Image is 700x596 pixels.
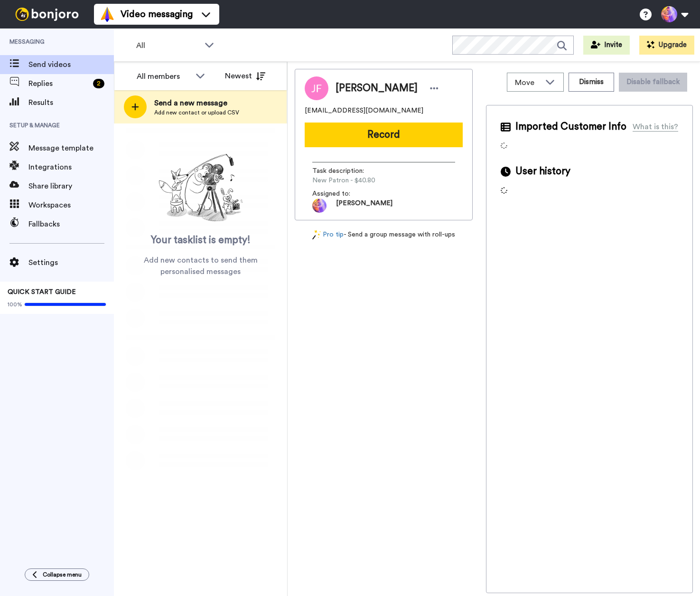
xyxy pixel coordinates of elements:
span: Replies [28,78,89,89]
span: Imported Customer Info [515,120,626,134]
span: Add new contact or upload CSV [154,109,239,116]
button: Disable fallback [619,73,687,92]
span: Task description : [312,166,379,176]
span: Collapse menu [43,571,82,578]
span: Send videos [28,59,114,70]
span: Workspaces [28,199,114,211]
span: [PERSON_NAME] [336,81,418,95]
button: Dismiss [569,73,614,92]
span: Fallbacks [28,218,114,230]
img: Image of Josh Freeman [305,76,328,100]
span: Settings [28,257,114,268]
span: 100% [8,301,22,308]
span: [EMAIL_ADDRESS][DOMAIN_NAME] [305,106,423,115]
span: Share library [28,180,114,192]
span: New Patron - $40.80 [312,176,402,185]
img: vm-color.svg [100,7,115,22]
span: Results [28,97,114,108]
img: magic-wand.svg [312,230,321,240]
span: Move [515,77,541,88]
button: Record [305,123,463,147]
span: QUICK START GUIDE [8,289,76,295]
button: Newest [218,66,272,85]
span: Add new contacts to send them personalised messages [128,255,273,277]
span: Your tasklist is empty! [151,233,251,247]
span: [PERSON_NAME] [336,199,392,213]
div: - Send a group message with roll-ups [295,230,473,240]
span: Assigned to: [312,189,379,199]
button: Invite [583,36,630,55]
a: Pro tip [312,230,344,240]
span: Integrations [28,161,114,173]
button: Collapse menu [25,568,89,581]
div: All members [137,71,191,82]
div: 2 [93,79,104,88]
span: Send a new message [154,97,239,109]
img: ready-set-action.png [153,150,248,226]
span: Message template [28,142,114,154]
img: bj-logo-header-white.svg [11,8,83,21]
span: Video messaging [121,8,193,21]
button: Upgrade [639,36,694,55]
div: What is this? [633,121,678,132]
span: User history [515,164,570,179]
img: photo.jpg [312,199,327,213]
span: All [136,40,200,51]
